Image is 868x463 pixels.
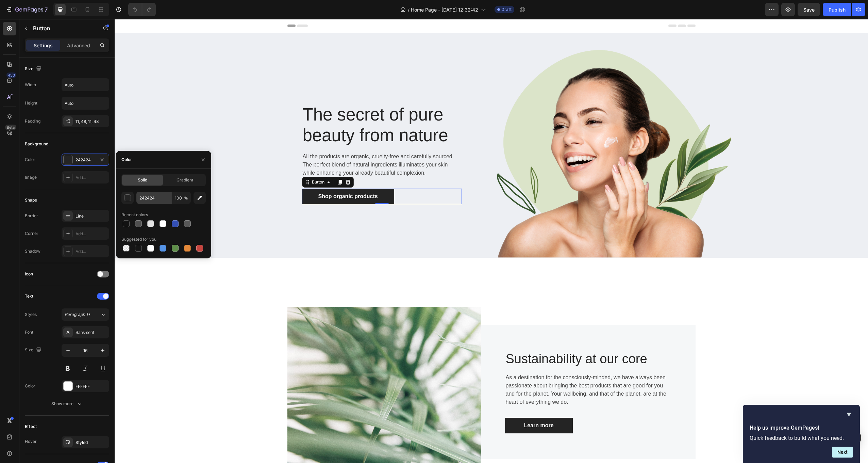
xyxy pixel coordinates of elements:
[76,157,95,163] div: 242424
[136,192,172,204] input: Eg: FFFFFF
[25,118,40,124] div: Padding
[25,197,37,203] div: Shape
[177,177,193,183] span: Gradient
[25,230,38,237] div: Corner
[6,73,16,78] div: 450
[76,213,107,219] div: Line
[25,438,37,445] div: Hover
[67,42,90,49] p: Advanced
[184,195,188,201] span: %
[187,170,280,185] a: Shop organic products
[823,3,851,16] button: Publish
[76,330,107,336] div: Sans-serif
[121,236,156,242] div: Suggested for you
[5,125,16,130] div: Beta
[25,271,33,277] div: Icon
[188,133,347,158] p: All the products are organic, cruelty-free and carefully sourced. The perfect blend of natural in...
[25,82,36,88] div: Width
[25,398,109,410] button: Show more
[25,383,35,389] div: Color
[798,3,820,16] button: Save
[76,440,107,446] div: Styled
[138,177,147,183] span: Solid
[25,157,35,163] div: Color
[803,7,815,13] span: Save
[34,42,53,49] p: Settings
[62,97,109,109] input: Auto
[25,248,40,254] div: Shadow
[750,410,853,458] div: Help us improve GemPages!
[128,3,156,16] div: Undo/Redo
[188,85,347,127] p: The secret of pure beauty from nature
[76,249,107,255] div: Add...
[501,6,512,13] span: Draft
[25,213,38,219] div: Border
[25,100,37,106] div: Height
[829,6,846,13] div: Publish
[25,141,48,147] div: Background
[377,31,617,239] img: Alt Image
[390,399,458,414] a: Learn more
[25,424,37,430] div: Effect
[62,79,109,91] input: Auto
[115,19,868,463] iframe: Design area
[25,293,33,299] div: Text
[45,5,48,14] p: 7
[410,402,439,411] div: Learn more
[25,64,43,74] div: Size
[25,329,33,335] div: Font
[62,308,109,321] button: Paragraph 1*
[76,175,107,181] div: Add...
[173,288,367,458] img: Alt Image
[750,435,853,441] p: Quick feedback to build what you need.
[51,400,83,407] div: Show more
[204,173,263,181] div: Shop organic products
[76,383,107,389] div: FFFFFF
[25,312,37,318] div: Styles
[196,160,211,166] div: Button
[25,346,43,355] div: Size
[121,157,132,163] div: Color
[76,231,107,237] div: Add...
[408,6,410,13] span: /
[33,24,91,32] p: Button
[832,447,853,458] button: Next question
[845,410,853,418] button: Hide survey
[76,118,107,125] div: 11, 48, 11, 48
[391,332,556,348] p: Sustainability at our core
[391,354,556,387] p: As a destination for the consciously-minded, we have always been passionate about bringing the be...
[411,6,478,13] span: Home Page - [DATE] 12:32:42
[65,312,90,318] span: Paragraph 1*
[750,424,853,432] h2: Help us improve GemPages!
[121,212,148,218] div: Recent colors
[25,174,37,180] div: Image
[3,3,51,16] button: 7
